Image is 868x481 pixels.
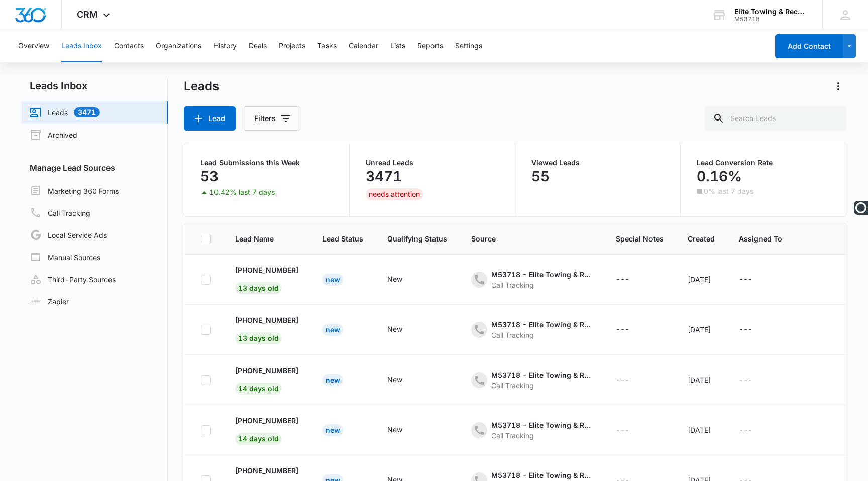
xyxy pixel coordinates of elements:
[616,424,629,436] div: ---
[491,420,592,430] div: M53718 - Elite Towing & Recovery - Content
[22,162,168,174] h3: Manage Lead Sources
[200,159,333,166] p: Lead Submissions this Week
[235,265,298,292] a: [PHONE_NUMBER]13 days old
[322,424,343,436] div: New
[30,106,100,118] a: Leads3471
[739,424,752,436] div: ---
[387,324,420,336] div: - - Select to Edit Field
[235,465,298,476] p: [PHONE_NUMBER]
[387,274,420,286] div: - - Select to Edit Field
[616,324,647,336] div: - - Select to Edit Field
[387,374,420,386] div: - - Select to Edit Field
[616,233,664,244] span: Special Notes
[830,78,846,94] button: Actions
[235,365,298,393] a: [PHONE_NUMBER]14 days old
[22,78,168,93] h2: Leads Inbox
[491,319,592,330] div: M53718 - Elite Towing & Recovery - Content
[322,426,343,434] a: New
[30,273,116,285] a: Third-Party Sources
[387,324,402,334] div: New
[616,274,629,286] div: ---
[366,188,423,200] div: needs attention
[417,30,443,62] button: Reports
[114,30,144,62] button: Contacts
[235,282,282,294] span: 13 days old
[734,8,808,16] div: account name
[235,433,282,445] span: 14 days old
[156,30,201,62] button: Organizations
[390,30,405,62] button: Lists
[616,374,647,386] div: - - Select to Edit Field
[739,324,771,336] div: - - Select to Edit Field
[739,324,752,336] div: ---
[739,424,771,436] div: - - Select to Edit Field
[322,325,343,334] a: New
[387,424,420,436] div: - - Select to Edit Field
[322,274,343,286] div: New
[30,229,107,241] a: Local Service Ads
[322,324,343,336] div: New
[616,374,629,386] div: ---
[739,374,771,386] div: - - Select to Edit Field
[471,233,592,244] span: Source
[491,280,592,290] div: Call Tracking
[491,380,592,391] div: Call Tracking
[30,185,119,197] a: Marketing 360 Forms
[77,9,98,20] span: CRM
[491,470,592,480] div: M53718 - Elite Towing & Recovery - Ads
[279,30,305,62] button: Projects
[705,106,846,131] input: Search Leads
[235,315,298,325] p: [PHONE_NUMBER]
[704,188,753,195] p: 0% last 7 days
[688,233,715,244] span: Created
[491,269,592,280] div: M53718 - Elite Towing & Recovery - Content
[616,424,647,436] div: - - Select to Edit Field
[688,375,715,385] div: [DATE]
[235,332,282,344] span: 13 days old
[387,233,447,244] span: Qualifying Status
[235,415,298,426] p: [PHONE_NUMBER]
[249,30,267,62] button: Deals
[200,168,219,184] p: 53
[30,207,90,219] a: Call Tracking
[235,265,298,275] p: [PHONE_NUMBER]
[184,106,236,131] button: Lead
[697,168,742,184] p: 0.16%
[531,168,550,184] p: 55
[387,374,402,385] div: New
[30,296,69,307] a: Zapier
[322,376,343,384] a: New
[235,383,282,395] span: 14 days old
[734,16,808,23] div: account id
[184,79,219,94] h1: Leads
[209,189,275,196] p: 10.42% last 7 days
[739,274,752,286] div: ---
[688,425,715,435] div: [DATE]
[455,30,482,62] button: Settings
[854,201,868,215] img: Ooma Logo
[213,30,237,62] button: History
[697,159,830,166] p: Lead Conversion Rate
[491,330,592,340] div: Call Tracking
[322,374,343,386] div: New
[317,30,337,62] button: Tasks
[235,365,298,376] p: [PHONE_NUMBER]
[366,159,498,166] p: Unread Leads
[616,274,647,286] div: - - Select to Edit Field
[30,251,100,263] a: Manual Sources
[235,233,298,244] span: Lead Name
[616,324,629,336] div: ---
[387,424,402,435] div: New
[244,106,300,131] button: Filters
[235,315,298,342] a: [PHONE_NUMBER]13 days old
[235,415,298,443] a: [PHONE_NUMBER]14 days old
[491,430,592,441] div: Call Tracking
[491,370,592,380] div: M53718 - Elite Towing & Recovery - Content
[531,159,664,166] p: Viewed Leads
[18,30,49,62] button: Overview
[739,274,771,286] div: - - Select to Edit Field
[387,274,402,284] div: New
[322,275,343,284] a: New
[30,129,77,141] a: Archived
[688,324,715,335] div: [DATE]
